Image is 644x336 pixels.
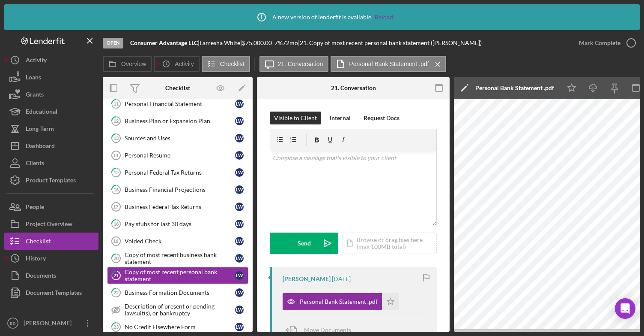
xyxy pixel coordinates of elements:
div: Copy of most recent business bank statement [125,251,235,265]
button: Grants [4,86,98,103]
button: Educational [4,103,98,120]
div: | [130,39,200,46]
div: L W [235,151,244,160]
a: Description of present or pending lawsuit(s), or bankruptcyLW [107,301,248,318]
tspan: 14 [113,153,119,158]
a: 15Personal Federal Tax ReturnsLW [107,164,248,181]
div: 21. Conversation [331,85,376,91]
button: Documents [4,267,98,284]
div: Personal Federal Tax Returns [125,169,235,176]
text: BD [10,321,15,326]
button: Loans [4,69,98,86]
div: Open Intercom Messenger [615,298,635,319]
div: L W [235,220,244,228]
a: 21Copy of most recent personal bank statementLW [107,267,248,284]
div: Business Formation Documents [125,289,235,296]
div: Sources and Uses [125,135,235,142]
tspan: 18 [113,221,119,227]
a: 23No Credit Elsewhere FormLW [107,318,248,336]
button: Long-Term [4,120,98,137]
tspan: 15 [113,170,119,175]
div: Checklist [26,233,51,252]
button: Clients [4,154,98,172]
div: Personal Resume [125,152,235,159]
tspan: 21 [113,272,119,278]
button: Visible to Client [270,112,321,124]
button: Project Overview [4,215,98,233]
tspan: 17 [113,204,118,209]
tspan: 12 [113,118,119,124]
div: L W [235,288,244,297]
div: L W [235,271,244,280]
button: Send [270,233,338,254]
button: Internal [325,112,355,124]
div: [PERSON_NAME] [283,275,331,282]
div: Checklist [165,85,190,91]
label: Overview [121,61,146,67]
button: People [4,198,98,215]
tspan: 22 [113,290,119,295]
div: Clients [26,154,44,174]
div: L W [235,203,244,211]
a: Checklist [4,233,98,250]
a: Reload [375,14,393,21]
div: Description of present or pending lawsuit(s), or bankruptcy [125,303,235,317]
label: Checklist [220,61,244,67]
a: 19Voided CheckLW [107,233,248,250]
span: Move Documents [304,326,351,333]
a: 13Sources and UsesLW [107,130,248,147]
div: Document Templates [26,284,82,303]
button: Document Templates [4,284,98,301]
div: L W [235,306,244,314]
div: L W [235,185,244,194]
div: Copy of most recent personal bank statement [125,269,235,282]
div: Visible to Client [274,112,317,124]
button: Overview [103,56,152,72]
div: L W [235,100,244,108]
div: Grants [26,86,44,105]
div: L W [235,134,244,142]
div: Send [298,233,311,254]
div: Voided Check [125,238,235,245]
button: Request Docs [359,112,404,124]
div: L W [235,117,244,125]
div: Mark Complete [579,34,620,51]
button: Mark Complete [570,34,640,51]
div: Request Docs [364,112,400,124]
b: Consumer Advantage LLC [130,39,198,46]
div: A new version of lenderfit is available. [251,6,393,28]
tspan: 23 [113,324,119,330]
label: Activity [175,61,194,67]
div: Larresha White | [200,39,242,46]
div: $75,000.00 [242,39,274,46]
button: Product Templates [4,172,98,189]
label: Personal Bank Statement .pdf [349,61,429,67]
button: Dashboard [4,137,98,154]
div: Pay stubs for last 30 days [125,221,235,227]
div: Activity [26,51,47,71]
div: Product Templates [26,172,76,191]
a: 12Business Plan or Expansion PlanLW [107,112,248,130]
div: Documents [26,267,56,286]
div: Personal Financial Statement [125,100,235,107]
div: Loans [26,69,41,88]
button: History [4,250,98,267]
time: 2025-08-07 03:30 [332,275,351,282]
a: 22Business Formation DocumentsLW [107,284,248,301]
div: Personal Bank Statement .pdf [475,85,554,91]
button: Activity [4,51,98,69]
tspan: 20 [113,255,119,261]
button: Checklist [202,56,250,72]
button: Activity [154,56,199,72]
div: 7 % [274,39,283,46]
div: L W [235,323,244,331]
